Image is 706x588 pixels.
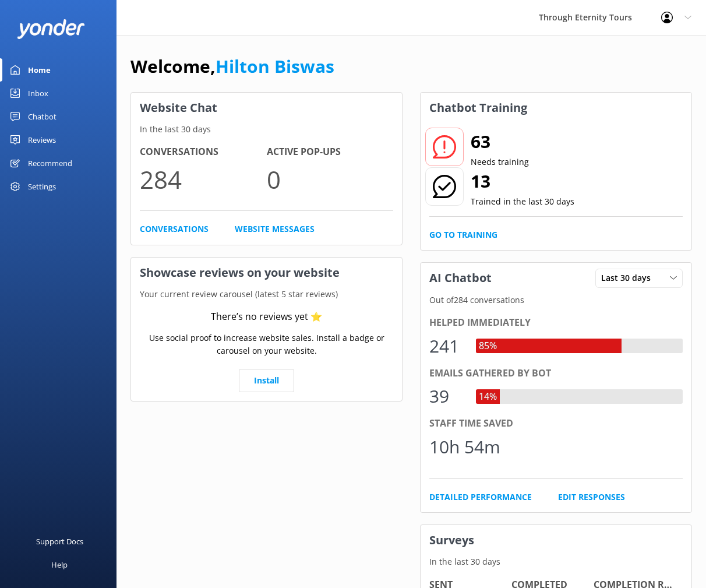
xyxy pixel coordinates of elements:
h3: Website Chat [131,93,402,123]
h3: Surveys [421,525,691,555]
p: Needs training [471,156,529,168]
div: Chatbot [28,105,57,128]
h3: Showcase reviews on your website [131,258,402,288]
h2: 63 [471,128,529,156]
div: 14% [476,389,500,404]
h4: Active Pop-ups [267,145,394,160]
div: Recommend [28,152,72,175]
div: Helped immediately [429,315,683,330]
a: Edit Responses [558,491,625,504]
div: Support Docs [36,530,83,553]
h3: AI Chatbot [421,263,500,293]
div: Inbox [28,82,48,105]
div: 39 [429,382,464,410]
p: 0 [267,160,394,199]
div: Emails gathered by bot [429,366,683,381]
div: Home [28,58,51,82]
p: 284 [140,160,267,199]
div: 10h 54m [429,433,500,461]
p: Your current review carousel (latest 5 star reviews) [131,288,402,301]
img: yonder-white-logo.png [17,19,84,38]
a: Conversations [140,223,209,235]
div: Help [51,553,68,576]
h1: Welcome, [130,52,334,80]
div: There’s no reviews yet ⭐ [211,309,322,325]
a: Detailed Performance [429,491,532,504]
div: Reviews [28,128,56,152]
div: 85% [476,339,500,354]
p: Use social proof to increase website sales. Install a badge or carousel on your website. [140,332,393,358]
p: In the last 30 days [131,123,402,136]
p: In the last 30 days [421,555,691,568]
p: Out of 284 conversations [421,294,691,307]
h4: Conversations [140,145,267,160]
div: 241 [429,332,464,360]
a: Hilton Biswas [216,54,334,78]
div: Settings [28,175,56,198]
h3: Chatbot Training [421,93,536,123]
span: Last 30 days [601,272,658,284]
a: Go to Training [429,228,497,241]
h2: 13 [471,167,574,195]
a: Install [239,369,294,392]
div: Staff time saved [429,416,683,431]
a: Website Messages [235,223,315,235]
p: Trained in the last 30 days [471,195,574,208]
